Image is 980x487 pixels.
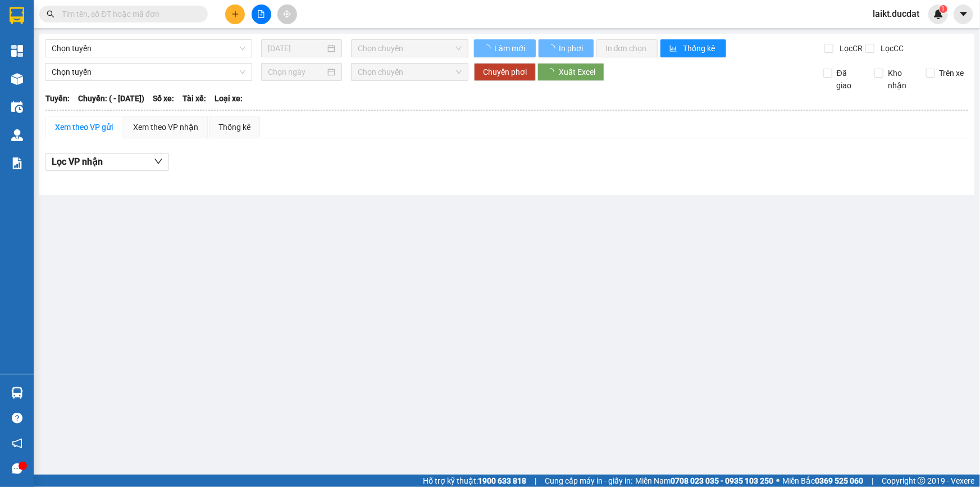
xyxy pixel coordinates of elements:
[537,63,604,81] button: Xuất Excel
[782,475,863,487] span: Miền Bắc
[864,7,928,21] span: laikt.ducdat
[52,64,245,80] span: Chọn tuyến
[45,94,70,103] b: Tuyến:
[283,10,291,18] span: aim
[535,475,536,487] span: |
[52,155,103,169] span: Lọc VP nhận
[11,157,23,169] img: solution-icon
[832,67,866,92] span: Đã giao
[474,39,536,57] button: Làm mới
[959,9,969,19] span: caret-down
[669,44,679,53] span: bar-chart
[11,45,23,57] img: dashboard-icon
[12,413,22,423] span: question-circle
[876,42,905,55] span: Lọc CC
[268,42,325,55] input: 15/10/2025
[883,67,917,92] span: Kho nhận
[660,39,726,57] button: bar-chartThống kê
[268,66,325,78] input: Chọn ngày
[933,9,943,19] img: icon-new-feature
[183,92,206,105] span: Tài xế:
[11,73,23,85] img: warehouse-icon
[55,121,113,133] div: Xem theo VP gửi
[940,5,947,13] sup: 1
[835,42,864,55] span: Lọc CR
[11,387,23,399] img: warehouse-icon
[78,92,144,105] span: Chuyến: ( - [DATE])
[423,475,526,487] span: Hỗ trợ kỹ thuật:
[47,10,54,18] span: search
[215,92,243,105] span: Loại xe:
[252,4,271,24] button: file-add
[918,477,926,485] span: copyright
[358,40,462,57] span: Chọn chuyến
[218,121,250,133] div: Thống kê
[11,101,23,113] img: warehouse-icon
[815,476,863,485] strong: 0369 525 060
[935,67,969,79] span: Trên xe
[559,42,585,55] span: In phơi
[231,10,239,18] span: plus
[52,40,245,57] span: Chọn tuyến
[62,8,194,20] input: Tìm tên, số ĐT hoặc mã đơn
[683,42,717,55] span: Thống kê
[954,4,973,24] button: caret-down
[153,92,174,105] span: Số xe:
[277,4,297,24] button: aim
[596,39,658,57] button: In đơn chọn
[474,63,536,81] button: Chuyển phơi
[358,64,462,80] span: Chọn chuyến
[154,157,163,166] span: down
[539,39,594,57] button: In phơi
[872,475,873,487] span: |
[548,44,557,52] span: loading
[12,463,22,474] span: message
[776,479,780,483] span: ⚪️
[635,475,773,487] span: Miền Nam
[545,475,632,487] span: Cung cấp máy in - giấy in:
[11,129,23,141] img: warehouse-icon
[45,153,169,171] button: Lọc VP nhận
[478,476,526,485] strong: 1900 633 818
[133,121,198,133] div: Xem theo VP nhận
[10,7,24,24] img: logo-vxr
[671,476,773,485] strong: 0708 023 035 - 0935 103 250
[225,4,245,24] button: plus
[257,10,265,18] span: file-add
[483,44,493,52] span: loading
[494,42,527,55] span: Làm mới
[941,5,945,13] span: 1
[12,438,22,449] span: notification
